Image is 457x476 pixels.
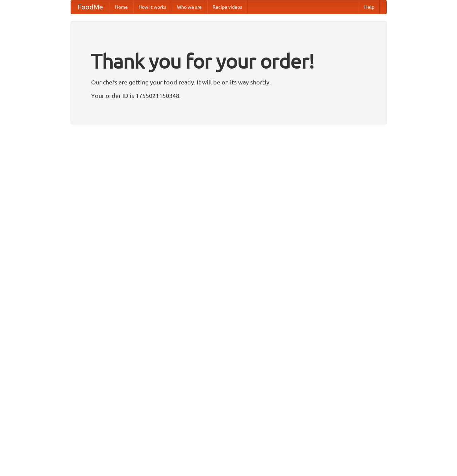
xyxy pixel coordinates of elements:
p: Your order ID is 1755021150348. [91,90,366,101]
a: How it works [133,0,172,14]
a: Recipe videos [207,0,247,14]
a: Help [359,0,380,14]
a: Who we are [172,0,207,14]
a: Home [110,0,133,14]
p: Our chefs are getting your food ready. It will be on its way shortly. [91,77,366,87]
h1: Thank you for your order! [91,45,366,77]
a: FoodMe [71,0,110,14]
